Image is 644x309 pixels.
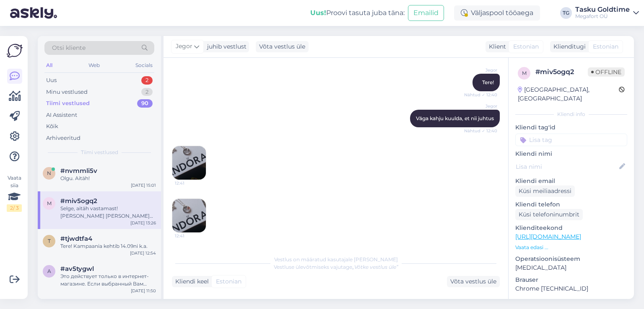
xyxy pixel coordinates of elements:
[216,277,241,286] span: Estonian
[175,233,206,239] span: 12:41
[447,276,500,287] div: Võta vestlus üle
[515,134,627,146] input: Lisa tag
[130,220,156,226] div: [DATE] 13:26
[515,276,627,284] p: Brauser
[464,92,497,98] span: Nähtud ✓ 12:40
[464,128,497,134] span: Nähtud ✓ 12:40
[550,42,586,51] div: Klienditugi
[522,70,527,76] span: m
[515,200,627,209] p: Kliendi telefon
[141,76,153,85] div: 2
[515,233,581,240] a: [URL][DOMAIN_NAME]
[60,205,156,220] div: Selge, aitäh vastamast! [PERSON_NAME] [PERSON_NAME] üle, kuna kaelakee on iseenesest väga [PERSON...
[256,41,309,52] div: Võta vestlus üle
[515,263,627,272] p: [MEDICAL_DATA]
[172,146,206,180] img: Attachment
[575,6,639,20] a: Tasku GoldtimeMegafort OÜ
[131,288,156,294] div: [DATE] 11:50
[588,67,625,77] span: Offline
[274,256,398,263] span: Vestlus on määratud kasutajale [PERSON_NAME]
[454,5,540,21] div: Väljaspool tööaega
[46,99,90,108] div: Tiimi vestlused
[87,60,101,71] div: Web
[515,255,627,263] p: Operatsioonisüsteem
[172,199,206,232] img: Attachment
[575,6,630,13] div: Tasku Goldtime
[46,122,58,131] div: Kõik
[47,200,52,206] span: m
[416,115,494,121] span: Väga kahju kuulda, et nii juhtus
[134,60,154,71] div: Socials
[535,67,588,77] div: # miv5ogq2
[137,99,153,108] div: 90
[515,123,627,132] p: Kliendi tag'id
[352,264,398,270] i: „Võtke vestlus üle”
[515,244,627,251] p: Vaata edasi ...
[593,42,618,51] span: Estonian
[575,13,630,20] div: Megafort OÜ
[175,180,206,186] span: 12:41
[47,170,51,176] span: n
[274,264,398,270] span: Vestluse ülevõtmiseks vajutage
[48,238,51,244] span: t
[60,265,94,273] span: #av5tygwl
[44,60,54,71] div: All
[7,43,23,59] img: Askly Logo
[515,111,627,118] div: Kliendi info
[172,277,209,286] div: Kliendi keel
[46,76,57,85] div: Uus
[60,273,156,288] div: Это действует только в интернет-магазине. Если выбранный Вам товар есть в удобном Вам магазине, т...
[46,111,77,119] div: AI Assistent
[47,268,51,274] span: a
[515,177,627,185] p: Kliendi email
[7,204,22,212] div: 2 / 3
[515,284,627,293] p: Chrome [TECHNICAL_ID]
[560,7,572,19] div: TG
[130,250,156,256] div: [DATE] 12:54
[310,9,326,17] b: Uus!
[204,42,247,51] div: juhib vestlust
[486,42,506,51] div: Klient
[60,235,92,242] span: #tjwdtfa4
[516,162,618,171] input: Lisa nimi
[46,88,88,96] div: Minu vestlused
[515,185,575,197] div: Küsi meiliaadressi
[466,103,497,109] span: Jegor
[515,224,627,232] p: Klienditeekond
[466,67,497,73] span: Jegor
[7,174,22,212] div: Vaata siia
[60,167,97,175] span: #nvmmli5v
[482,79,494,85] span: Tere!
[176,42,192,51] span: Jegor
[518,85,619,103] div: [GEOGRAPHIC_DATA], [GEOGRAPHIC_DATA]
[60,242,156,250] div: Tere! Kampaania kehtib 14.09ni k.a.
[60,197,97,205] span: #miv5ogq2
[131,182,156,188] div: [DATE] 15:01
[46,134,80,142] div: Arhiveeritud
[310,8,405,18] div: Proovi tasuta juba täna:
[52,44,86,52] span: Otsi kliente
[515,149,627,158] p: Kliendi nimi
[60,175,156,182] div: Olgu. Aitäh!
[408,5,444,21] button: Emailid
[515,209,583,220] div: Küsi telefoninumbrit
[141,88,153,96] div: 2
[81,149,118,156] span: Tiimi vestlused
[513,42,539,51] span: Estonian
